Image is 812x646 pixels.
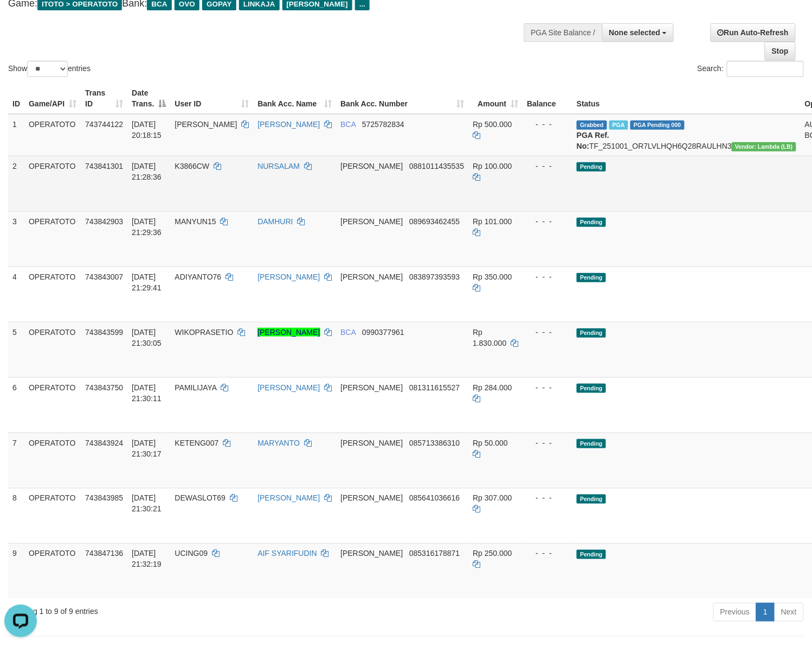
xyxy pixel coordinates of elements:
span: Vendor URL: https://dashboard.q2checkout.com/secure [732,142,796,151]
span: Copy 083897393593 to clipboard [409,273,460,281]
span: DEWASLOT69 [175,494,225,503]
td: OPERATOTO [24,211,81,267]
span: Pending [577,328,606,338]
a: Stop [765,42,796,60]
label: Show entries [8,61,91,77]
span: [DATE] 21:29:36 [132,217,162,237]
td: 5 [8,322,24,377]
div: PGA Site Balance / [524,23,602,42]
label: Search: [698,61,804,77]
a: [PERSON_NAME] [257,120,320,129]
span: Rp 307.000 [473,494,512,503]
td: OPERATOTO [24,377,81,433]
th: Amount: activate to sort column ascending [468,83,523,114]
td: 9 [8,543,24,599]
span: Rp 350.000 [473,273,512,281]
span: MANYUN15 [175,217,216,226]
span: ADIYANTO76 [175,273,221,281]
td: 3 [8,211,24,267]
th: Status [572,83,801,114]
th: Bank Acc. Name: activate to sort column ascending [253,83,336,114]
span: Rp 100.000 [473,162,512,170]
span: Copy 0990377961 to clipboard [362,328,404,337]
span: [PERSON_NAME] [340,273,403,281]
span: [DATE] 21:30:05 [132,328,162,347]
div: - - - [527,161,568,172]
span: [PERSON_NAME] [340,494,403,503]
td: OPERATOTO [24,433,81,488]
a: [PERSON_NAME] [257,383,320,392]
td: OPERATOTO [24,156,81,211]
div: Showing 1 to 9 of 9 entries [8,602,330,617]
button: Open LiveChat chat widget [4,4,37,37]
span: [PERSON_NAME] [340,383,403,392]
td: TF_251001_OR7LVLHQH6Q28RAULHN3 [572,114,801,156]
a: Run Auto-Refresh [711,23,796,42]
a: 1 [756,603,775,622]
span: Copy 085316178871 to clipboard [409,549,460,558]
span: Rp 1.830.000 [473,328,506,347]
a: AIF SYARIFUDIN [257,549,317,558]
span: Pending [577,384,606,393]
span: Rp 50.000 [473,439,508,447]
a: NURSALAM [257,162,300,170]
th: Game/API: activate to sort column ascending [24,83,81,114]
th: Date Trans.: activate to sort column descending [127,83,170,114]
td: 6 [8,377,24,433]
span: [DATE] 21:29:41 [132,273,162,292]
a: MARYANTO [257,439,300,447]
b: PGA Ref. No: [577,131,609,150]
th: ID [8,83,24,114]
div: - - - [527,216,568,227]
span: Marked by bfgprasetyo [609,121,628,130]
span: Copy 089693462455 to clipboard [409,217,460,226]
div: - - - [527,271,568,282]
td: 1 [8,114,24,156]
a: Previous [713,603,757,622]
div: - - - [527,327,568,338]
span: [DATE] 21:30:21 [132,494,162,514]
span: [DATE] 21:28:36 [132,162,162,181]
span: None selected [609,28,661,37]
span: Copy 081311615527 to clipboard [409,383,460,392]
div: - - - [527,548,568,559]
span: 743841301 [85,162,123,170]
td: 7 [8,433,24,488]
a: Next [774,603,804,622]
span: 743843599 [85,328,123,337]
span: BCA [340,328,356,337]
span: BCA [340,120,356,129]
th: Trans ID: activate to sort column ascending [81,83,127,114]
span: Grabbed [577,121,607,130]
span: Pending [577,273,606,282]
span: Pending [577,495,606,504]
a: [PERSON_NAME] [257,328,320,337]
span: [DATE] 21:30:11 [132,383,162,403]
span: 743843750 [85,383,123,392]
span: 743843985 [85,494,123,503]
span: Copy 0881011435535 to clipboard [409,162,464,170]
span: Pending [577,162,606,172]
span: 743843007 [85,273,123,281]
span: [PERSON_NAME] [340,217,403,226]
span: Pending [577,218,606,227]
span: K3866CW [175,162,209,170]
td: 8 [8,488,24,543]
span: [PERSON_NAME] [175,120,237,129]
th: Balance [523,83,572,114]
td: OPERATOTO [24,267,81,322]
span: [DATE] 21:30:17 [132,439,162,458]
span: Pending [577,439,606,448]
a: [PERSON_NAME] [257,273,320,281]
span: Rp 284.000 [473,383,512,392]
div: - - - [527,493,568,504]
select: Showentries [27,61,68,77]
span: PGA Pending [630,121,685,130]
span: 743847136 [85,549,123,558]
span: [DATE] 20:18:15 [132,120,162,140]
td: OPERATOTO [24,543,81,599]
span: Copy 085641036616 to clipboard [409,494,460,503]
span: [DATE] 21:32:19 [132,549,162,569]
td: 2 [8,156,24,211]
span: [PERSON_NAME] [340,439,403,447]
